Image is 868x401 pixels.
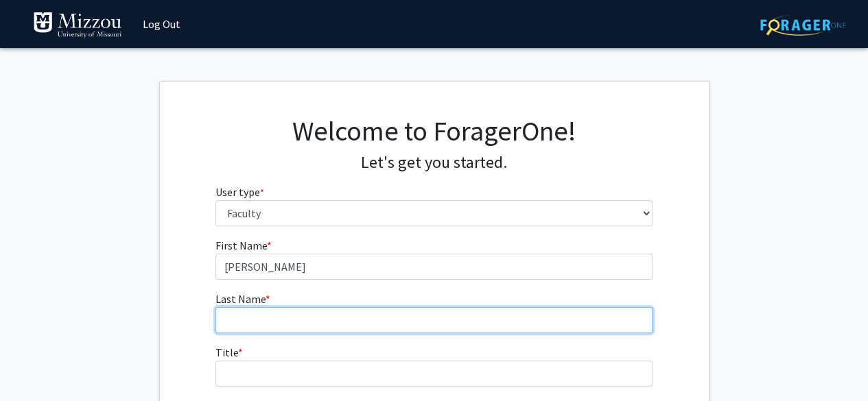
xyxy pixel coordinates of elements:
h1: Welcome to ForagerOne! [215,114,653,147]
span: Last Name [215,292,266,306]
span: Title [215,345,238,359]
span: First Name [215,239,267,252]
img: ForagerOne Logo [760,14,846,36]
iframe: Chat [10,339,58,391]
img: University of Missouri Logo [33,12,122,39]
h4: Let's get you started. [215,153,653,173]
label: User type [215,184,264,200]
